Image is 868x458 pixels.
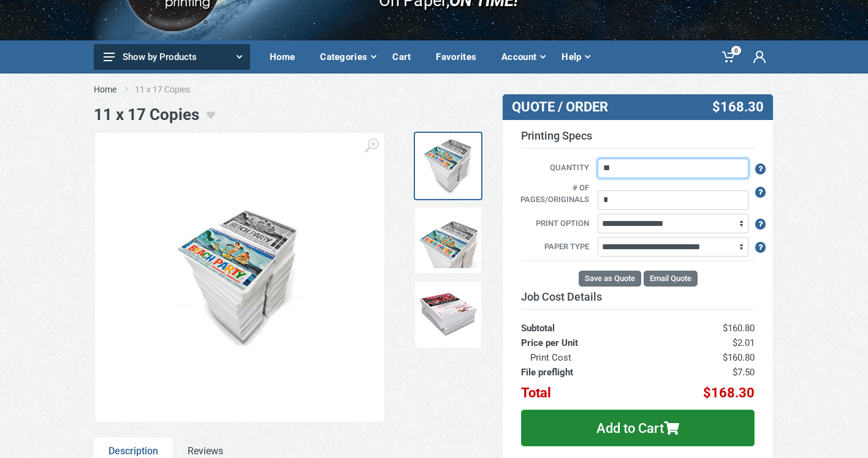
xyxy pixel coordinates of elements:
div: Account [493,44,553,70]
span: $7.50 [733,367,755,378]
h3: Printing Specs [521,129,755,149]
label: Quantity [512,162,595,175]
h3: Job Cost Details [521,290,755,304]
label: Print Option [512,217,595,231]
button: Email Quote [644,271,698,287]
a: Home [261,40,311,73]
div: Categories [311,44,384,70]
span: $160.80 [723,323,755,334]
img: Flyers [418,284,479,345]
span: $160.80 [723,352,755,363]
img: Copies [163,201,316,354]
nav: breadcrumb [94,83,774,96]
a: Flyers [414,280,483,349]
th: Print Cost [521,350,644,365]
span: $2.01 [733,337,755,348]
button: Save as Quote [579,271,641,287]
button: Add to Cart [521,410,755,446]
li: 11 x 17 Copies [135,83,208,96]
a: 0 [714,40,745,73]
h1: 11 x 17 Copies [94,105,199,124]
a: Cart [384,40,427,73]
th: Total [521,380,644,400]
a: Copies [414,132,483,200]
label: # of pages/originals [512,182,595,207]
h3: QUOTE / ORDER [512,99,674,115]
div: Help [553,44,598,70]
div: Cart [384,44,427,70]
label: Paper Type [512,241,595,254]
div: Favorites [427,44,493,70]
a: Home [94,83,116,96]
a: Tabloid [414,206,483,275]
th: Price per Unit [521,336,644,350]
span: 0 [731,46,741,55]
img: Copies [418,135,479,197]
span: $168.30 [703,385,755,400]
span: $168.30 [712,99,764,115]
a: Favorites [427,40,493,73]
button: Show by Products [94,44,250,70]
div: Home [261,44,311,70]
th: Subtotal [521,309,644,336]
th: File preflight [521,365,644,380]
img: Tabloid [418,210,479,271]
